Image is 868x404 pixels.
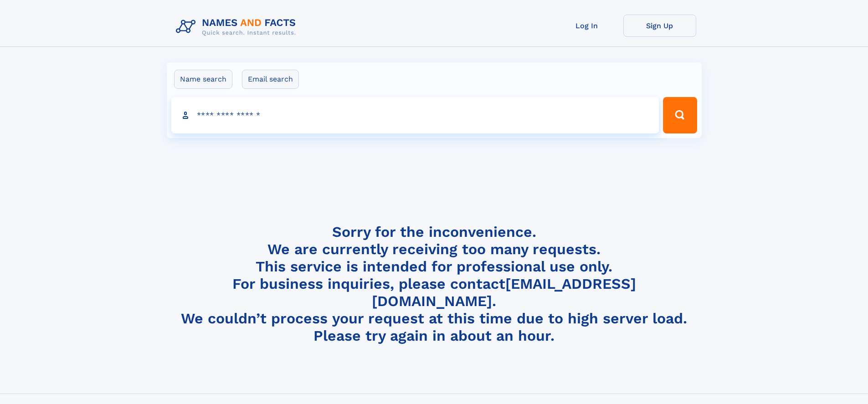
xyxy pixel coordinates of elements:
[623,15,696,37] a: Sign Up
[663,97,697,133] button: Search Button
[171,97,659,133] input: search input
[372,275,636,310] a: [EMAIL_ADDRESS][DOMAIN_NAME]
[242,70,299,89] label: Email search
[172,223,696,345] h4: Sorry for the inconvenience. We are currently receiving too many requests. This service is intend...
[550,15,623,37] a: Log In
[174,70,232,89] label: Name search
[172,15,303,39] img: Logo Names and Facts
